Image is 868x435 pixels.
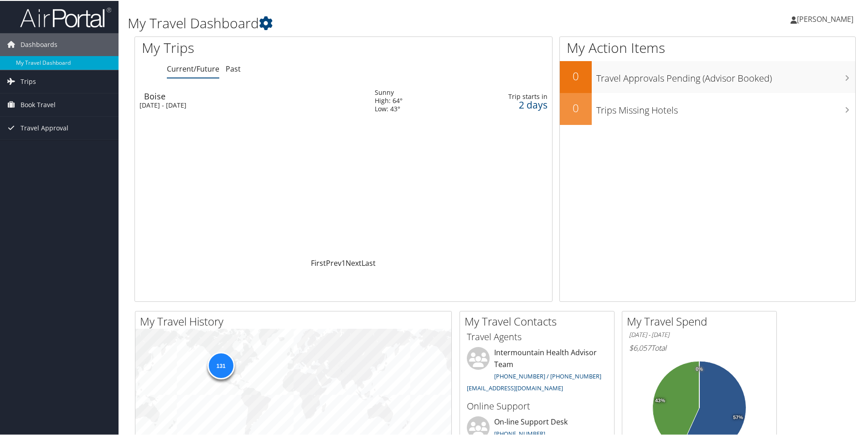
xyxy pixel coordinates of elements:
img: airportal-logo.png [20,6,111,27]
span: $6,057 [629,342,651,352]
a: [PERSON_NAME] [790,5,863,32]
h2: 0 [560,99,592,115]
span: Travel Approval [21,116,68,139]
div: [DATE] - [DATE] [139,100,361,109]
h3: Travel Approvals Pending (Advisor Booked) [596,67,855,84]
div: 2 days [466,100,548,108]
div: High: 64° [375,96,403,104]
div: 131 [207,351,234,378]
tspan: 43% [655,397,665,403]
h2: My Travel Contacts [465,313,614,328]
span: [PERSON_NAME] [797,13,853,23]
a: [PHONE_NUMBER] / [PHONE_NUMBER] [494,371,601,379]
span: Dashboards [21,32,57,55]
h2: My Travel History [140,313,451,328]
a: Last [362,257,376,267]
tspan: 0% [696,366,703,371]
a: Prev [326,257,341,267]
h1: My Trips [142,37,372,57]
div: Boise [144,91,366,99]
a: Next [346,257,362,267]
h6: [DATE] - [DATE] [629,330,770,338]
li: Intermountain Health Advisor Team [462,346,612,395]
tspan: 57% [733,414,743,419]
h1: My Action Items [560,37,855,57]
h3: Travel Agents [467,330,607,342]
h3: Online Support [467,399,607,412]
a: 0Travel Approvals Pending (Advisor Booked) [560,60,855,92]
div: Sunny [375,88,403,96]
div: Low: 43° [375,104,403,112]
span: Trips [21,69,36,92]
div: Trip starts in [466,92,548,100]
h1: My Travel Dashboard [128,13,618,32]
a: [EMAIL_ADDRESS][DOMAIN_NAME] [467,383,563,391]
a: 1 [341,257,346,267]
a: 0Trips Missing Hotels [560,92,855,124]
h6: Total [629,342,770,352]
a: First [311,257,326,267]
span: Book Travel [21,93,56,115]
h2: My Travel Spend [627,313,776,328]
a: Current/Future [167,63,219,73]
h2: 0 [560,67,592,83]
h3: Trips Missing Hotels [596,98,855,116]
a: Past [226,63,241,73]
